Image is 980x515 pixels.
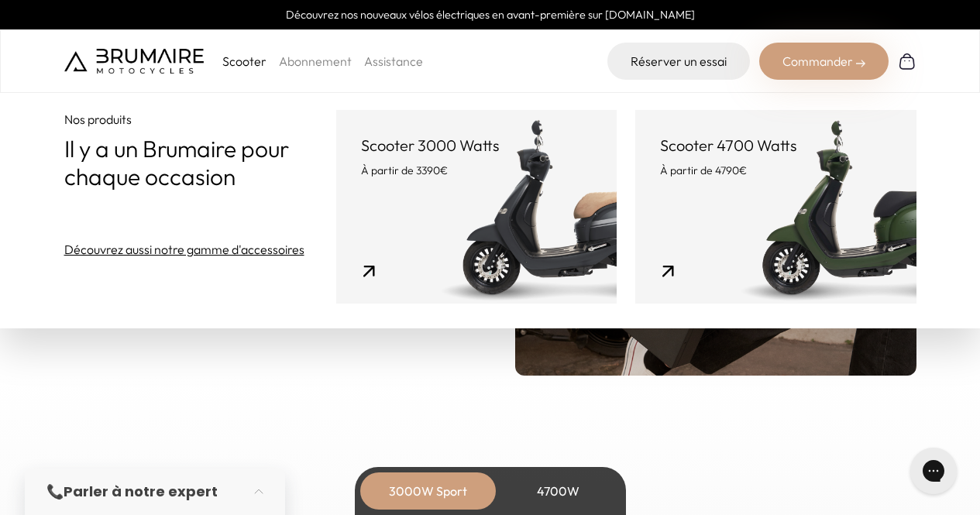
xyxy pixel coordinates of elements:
iframe: Gorgias live chat messenger [903,442,965,500]
img: Brumaire Motocycles [64,49,204,74]
a: Réserver un essai [607,43,750,80]
img: right-arrow-2.png [856,59,865,68]
p: À partir de 3390€ [361,163,592,178]
a: Abonnement [279,53,352,69]
a: Scooter 4700 Watts À partir de 4790€ [635,110,916,304]
p: Scooter 4700 Watts [660,135,891,156]
p: Nos produits [64,110,337,129]
a: Scooter 3000 Watts À partir de 3390€ [336,110,617,304]
p: Scooter [222,52,266,70]
p: Scooter 3000 Watts [361,135,592,156]
p: Il y a un Brumaire pour chaque occasion [64,135,337,191]
p: À partir de 4790€ [660,163,891,178]
div: 3000W Sport [366,472,490,510]
div: Commander [759,43,889,80]
a: Découvrez aussi notre gamme d'accessoires [64,240,304,259]
a: Assistance [364,53,423,69]
div: 4700W [497,472,621,510]
img: Panier [898,52,916,70]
